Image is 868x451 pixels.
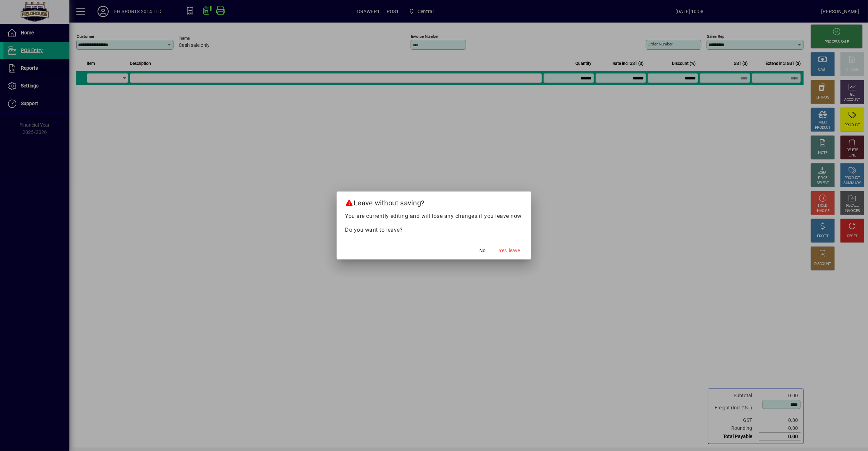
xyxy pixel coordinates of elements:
button: No [472,244,494,257]
span: Yes, leave [499,247,520,254]
p: You are currently editing and will lose any changes if you leave now. [345,212,523,220]
p: Do you want to leave? [345,226,523,234]
h2: Leave without saving? [337,192,531,212]
span: No [480,247,486,254]
button: Yes, leave [497,244,523,257]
